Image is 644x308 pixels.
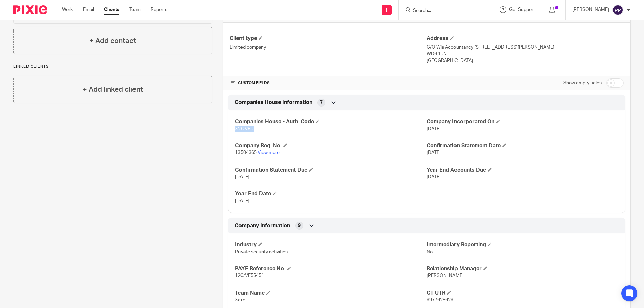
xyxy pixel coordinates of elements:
[89,36,136,46] h4: + Add contact
[427,35,624,42] h4: Address
[427,167,618,174] h4: Year End Accounts Due
[235,150,257,155] span: 13504365
[320,99,323,106] span: 7
[427,273,464,278] span: [PERSON_NAME]
[509,7,535,12] span: Get Support
[427,127,441,131] span: [DATE]
[83,84,143,95] h4: + Add linked client
[427,175,441,179] span: [DATE]
[129,6,141,13] a: Team
[235,290,427,297] h4: Team Name
[235,190,427,197] h4: Year End Date
[235,250,288,254] span: Private security activities
[230,35,427,42] h4: Client type
[235,199,249,203] span: [DATE]
[13,5,47,14] img: Pixie
[412,8,473,14] input: Search
[235,118,427,125] h4: Companies House - Auth. Code
[235,298,245,302] span: Xero
[572,6,609,13] p: [PERSON_NAME]
[230,44,427,51] p: Limited company
[427,57,624,64] p: [GEOGRAPHIC_DATA]
[427,298,453,302] span: 9977628629
[258,150,280,155] a: View more
[235,127,253,131] span: X2QVRJ
[13,64,212,69] p: Linked clients
[427,118,618,125] h4: Company Incorporated On
[427,265,618,272] h4: Relationship Manager
[104,6,119,13] a: Clients
[230,80,427,86] h4: CUSTOM FIELDS
[427,250,433,254] span: No
[427,241,618,248] h4: Intermediary Reporting
[563,80,602,86] label: Show empty fields
[427,142,618,149] h4: Confirmation Statement Date
[235,222,290,229] span: Company Information
[235,241,427,248] h4: Industry
[83,6,94,13] a: Email
[62,6,73,13] a: Work
[427,51,624,57] p: WD6 1JN
[298,222,301,229] span: 9
[427,44,624,51] p: C/O Wis Accountancy [STREET_ADDRESS][PERSON_NAME]
[427,150,441,155] span: [DATE]
[235,167,427,174] h4: Confirmation Statement Due
[235,175,249,179] span: [DATE]
[235,99,312,106] span: Companies House Information
[151,6,167,13] a: Reports
[427,290,618,297] h4: CT UTR
[235,273,264,278] span: 120/VE55451
[235,142,427,149] h4: Company Reg. No.
[612,5,623,15] img: svg%3E
[235,265,427,272] h4: PAYE Reference No.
